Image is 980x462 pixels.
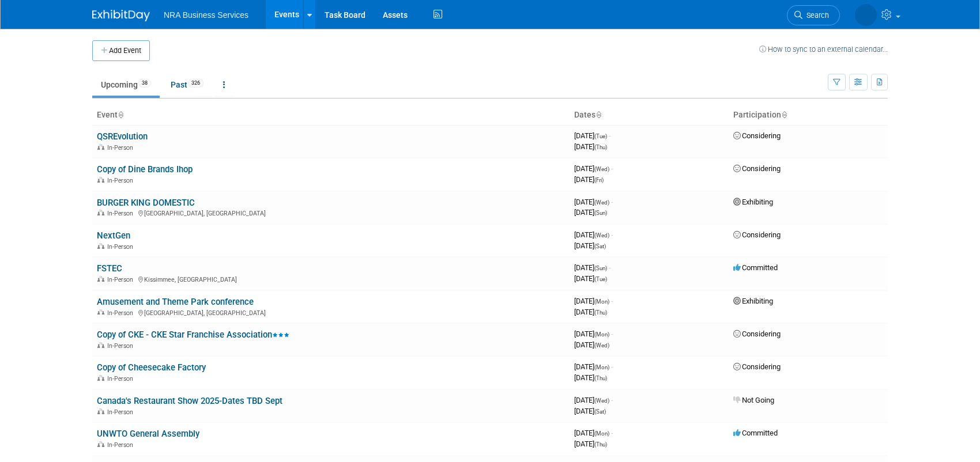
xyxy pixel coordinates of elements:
span: Considering [733,230,781,239]
span: (Sat) [594,408,606,415]
span: - [611,297,613,305]
span: (Thu) [594,375,607,381]
img: In-Person Event [97,210,104,215]
span: NRA Business Services [164,10,248,20]
span: [DATE] [574,241,606,250]
a: Sort by Event Name [118,110,123,119]
span: - [611,362,613,371]
span: [DATE] [574,208,607,217]
span: (Wed) [594,232,609,238]
img: Sergio Mercado [855,4,877,26]
span: - [611,230,613,239]
span: [DATE] [574,373,607,382]
span: (Tue) [594,133,607,139]
span: - [611,396,613,404]
img: In-Person Event [97,243,104,249]
span: (Wed) [594,166,609,172]
span: [DATE] [574,396,613,404]
img: In-Person Event [97,441,104,447]
span: [DATE] [574,198,613,206]
span: Exhibiting [733,297,773,305]
img: In-Person Event [97,276,104,282]
img: In-Person Event [97,375,104,381]
span: - [609,131,610,140]
span: (Mon) [594,331,609,338]
span: [DATE] [574,362,613,371]
span: (Mon) [594,430,609,437]
a: FSTEC [97,263,122,274]
span: In-Person [107,309,137,317]
span: - [611,198,613,206]
a: How to sync to an external calendar... [759,45,888,54]
span: [DATE] [574,230,613,239]
span: (Sun) [594,265,607,271]
button: Add Event [92,40,150,61]
span: (Thu) [594,441,607,448]
span: In-Person [107,276,137,283]
a: Copy of CKE - CKE Star Franchise Association [97,330,289,340]
span: 38 [138,79,151,88]
span: [DATE] [574,340,609,349]
span: In-Person [107,144,137,152]
span: In-Person [107,441,137,449]
img: In-Person Event [97,309,104,315]
span: [DATE] [574,407,606,415]
a: UNWTO General Assembly [97,429,199,439]
th: Event [92,105,570,125]
img: In-Person Event [97,177,104,183]
span: (Sun) [594,210,607,216]
span: - [611,164,613,173]
img: In-Person Event [97,144,104,150]
span: Considering [733,131,781,140]
span: Committed [733,263,778,272]
span: [DATE] [574,330,613,338]
span: 326 [188,79,203,88]
span: [DATE] [574,308,607,316]
span: (Sat) [594,243,606,249]
img: In-Person Event [97,342,104,348]
span: (Thu) [594,144,607,150]
span: Considering [733,362,781,371]
span: Exhibiting [733,198,773,206]
a: Upcoming38 [92,74,160,96]
span: [DATE] [574,297,613,305]
span: (Mon) [594,364,609,370]
span: Search [802,11,829,20]
span: Committed [733,429,778,437]
a: Sort by Start Date [595,110,601,119]
span: [DATE] [574,175,604,184]
a: BURGER KING DOMESTIC [97,198,195,208]
a: Copy of Dine Brands Ihop [97,164,193,175]
a: Sort by Participation Type [781,110,787,119]
span: Considering [733,164,781,173]
a: Amusement and Theme Park conference [97,297,254,307]
span: Considering [733,330,781,338]
th: Dates [570,105,729,125]
span: [DATE] [574,131,610,140]
div: [GEOGRAPHIC_DATA], [GEOGRAPHIC_DATA] [97,308,565,317]
span: - [611,429,613,437]
span: In-Person [107,243,137,251]
span: (Wed) [594,199,609,206]
div: Kissimmee, [GEOGRAPHIC_DATA] [97,274,565,283]
th: Participation [729,105,888,125]
a: NextGen [97,230,130,241]
span: [DATE] [574,440,607,448]
span: In-Person [107,210,137,217]
span: [DATE] [574,429,613,437]
a: Copy of Cheesecake Factory [97,362,206,373]
a: Canada's Restaurant Show 2025-Dates TBD Sept [97,396,282,406]
span: (Thu) [594,309,607,316]
span: (Wed) [594,342,609,349]
span: [DATE] [574,164,613,173]
span: - [611,330,613,338]
a: Search [787,5,840,25]
span: Not Going [733,396,774,404]
div: [GEOGRAPHIC_DATA], [GEOGRAPHIC_DATA] [97,208,565,217]
span: (Wed) [594,397,609,404]
span: [DATE] [574,274,607,283]
a: Past326 [162,74,212,96]
a: QSREvolution [97,131,148,142]
span: [DATE] [574,263,610,272]
span: In-Person [107,375,137,383]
